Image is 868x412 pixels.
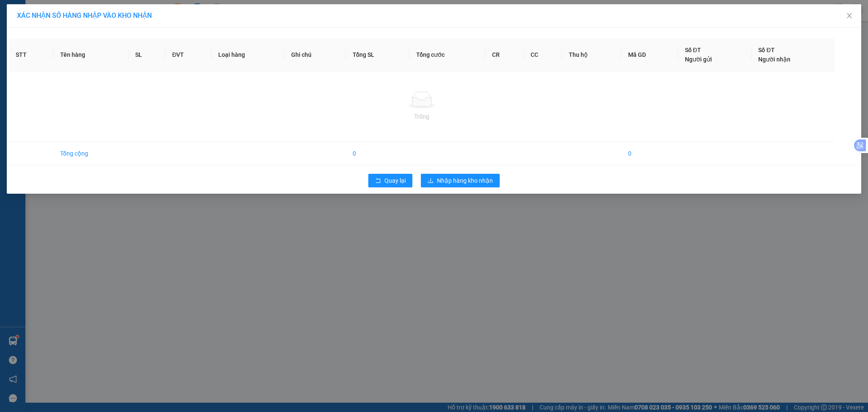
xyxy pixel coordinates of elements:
[758,47,774,53] span: Số ĐT
[17,11,152,19] span: XÁC NHẬN SỐ HÀNG NHẬP VÀO KHO NHẬN
[284,39,346,71] th: Ghi chú
[346,39,409,71] th: Tổng SL
[384,176,406,185] span: Quay lại
[165,39,211,71] th: ĐVT
[9,39,53,71] th: STT
[368,174,412,187] button: rollbackQuay lại
[437,176,493,185] span: Nhập hàng kho nhận
[837,4,861,28] button: Close
[375,178,381,184] span: rollback
[485,39,524,71] th: CR
[421,174,500,187] button: downloadNhập hàng kho nhận
[685,56,712,63] span: Người gửi
[428,178,434,184] span: download
[562,39,621,71] th: Thu hộ
[53,39,128,71] th: Tên hàng
[621,39,678,71] th: Mã GD
[846,12,853,19] span: close
[524,39,562,71] th: CC
[621,142,678,165] td: 0
[16,112,828,121] div: Trống
[211,39,284,71] th: Loại hàng
[53,142,128,165] td: Tổng cộng
[409,39,485,71] th: Tổng cước
[128,39,165,71] th: SL
[685,47,701,53] span: Số ĐT
[346,142,409,165] td: 0
[758,56,790,63] span: Người nhận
